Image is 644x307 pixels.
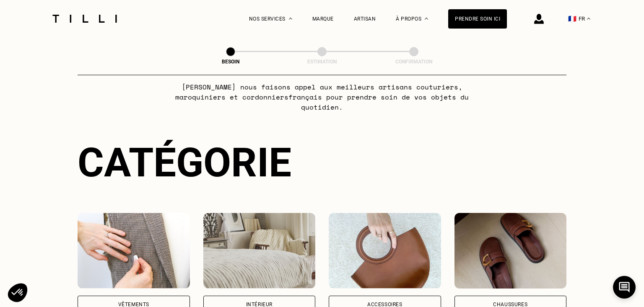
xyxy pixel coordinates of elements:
img: Vêtements [78,213,190,289]
div: Confirmation [372,59,456,65]
a: Prendre soin ici [448,9,507,29]
img: icône connexion [534,14,544,24]
span: 🇫🇷 [568,15,576,23]
div: Besoin [189,59,273,65]
div: Intérieur [246,302,273,307]
p: [PERSON_NAME] nous faisons appel aux meilleurs artisans couturiers , maroquiniers et cordonniers ... [156,82,488,112]
a: Artisan [354,16,376,22]
img: Menu déroulant à propos [425,18,428,20]
img: Logo du service de couturière Tilli [49,15,120,23]
img: Accessoires [329,213,441,289]
img: Chaussures [454,213,567,289]
div: Catégorie [78,139,566,186]
div: Estimation [280,59,364,65]
div: Accessoires [367,302,402,307]
img: Menu déroulant [289,18,292,20]
a: Marque [312,16,334,22]
img: Intérieur [203,213,316,289]
div: Chaussures [493,302,527,307]
img: menu déroulant [587,18,590,20]
div: Vêtements [118,302,149,307]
